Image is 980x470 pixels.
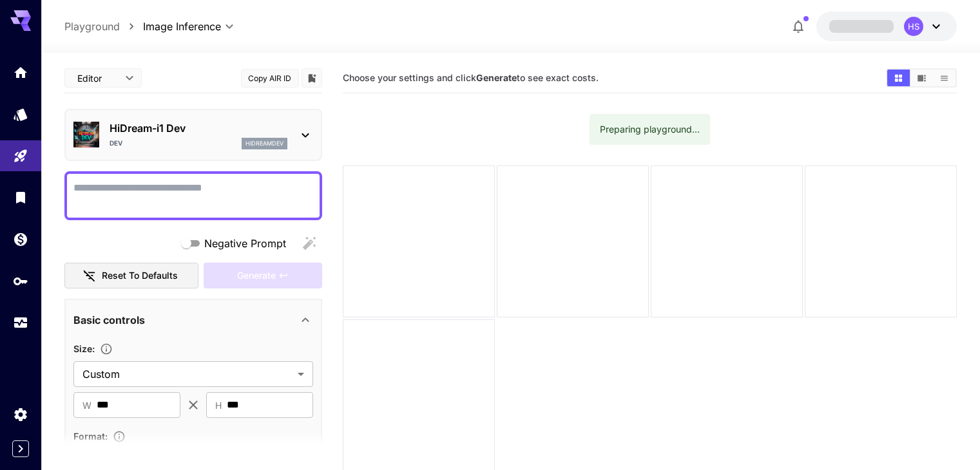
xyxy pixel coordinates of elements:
p: Basic controls [73,312,145,328]
button: Reset to defaults [64,263,198,289]
p: HiDream-i1 Dev [110,120,287,136]
div: HS [904,17,923,36]
button: Expand sidebar [12,440,29,457]
div: Preparing playground... [600,118,700,141]
p: hidreamdev [245,139,283,148]
button: Copy AIR ID [241,69,299,88]
span: H [215,398,222,413]
button: Adjust the dimensions of the generated image by specifying its width and height in pixels, or sel... [95,343,118,355]
div: Library [13,189,28,205]
p: Dev [110,138,122,148]
div: Basic controls [73,305,313,335]
div: Home [13,64,28,80]
span: Editor [77,71,117,85]
span: Image Inference [143,19,221,34]
a: Playground [64,19,120,34]
div: API Keys [13,273,28,289]
button: Show media in list view [933,70,956,86]
div: Models [13,106,28,122]
button: Show media in video view [910,70,933,86]
span: W [82,398,91,413]
div: Show media in grid viewShow media in video viewShow media in list view [886,68,957,88]
div: Wallet [13,231,28,247]
div: Settings [13,406,28,422]
button: HS [816,12,957,41]
span: Size : [73,343,95,354]
div: Usage [13,315,28,331]
button: Add to library [306,70,318,86]
div: HiDream-i1 DevDevhidreamdev [73,115,313,155]
span: Custom [82,366,293,382]
button: Show media in grid view [887,70,910,86]
span: Negative Prompt [204,236,286,251]
div: Playground [13,148,28,164]
span: Choose your settings and click to see exact costs. [343,72,599,83]
nav: breadcrumb [64,19,143,34]
b: Generate [476,72,517,83]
